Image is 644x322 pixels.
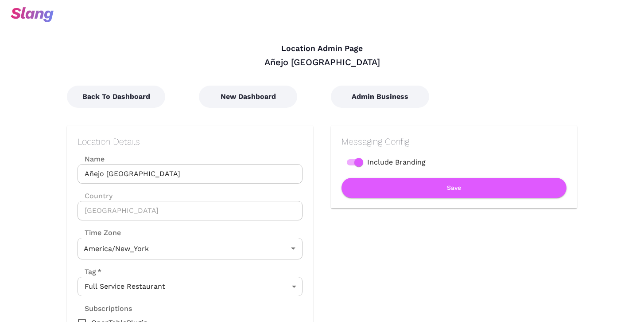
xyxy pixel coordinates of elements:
a: Back To Dashboard [67,92,165,101]
label: Subscriptions [78,303,132,314]
img: svg+xml;base64,PHN2ZyB3aWR0aD0iOTciIGhlaWdodD0iMzQiIHZpZXdCb3g9IjAgMCA5NyAzNCIgZmlsbD0ibm9uZSIgeG... [11,7,54,22]
span: Include Branding [367,157,426,168]
div: Full Service Restaurant [78,277,303,296]
h4: Location Admin Page [67,44,577,54]
div: Añejo [GEOGRAPHIC_DATA] [67,56,577,68]
h2: Messaging Config [341,136,566,147]
label: Tag [78,267,101,277]
button: New Dashboard [199,86,297,108]
a: Admin Business [331,92,429,101]
button: Back To Dashboard [67,86,165,108]
button: Open [287,242,299,255]
button: Save [341,178,566,198]
label: Country [78,191,303,201]
h2: Location Details [78,136,303,147]
label: Name [78,154,303,164]
button: Admin Business [331,86,429,108]
label: Time Zone [78,228,303,238]
a: New Dashboard [199,92,297,101]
